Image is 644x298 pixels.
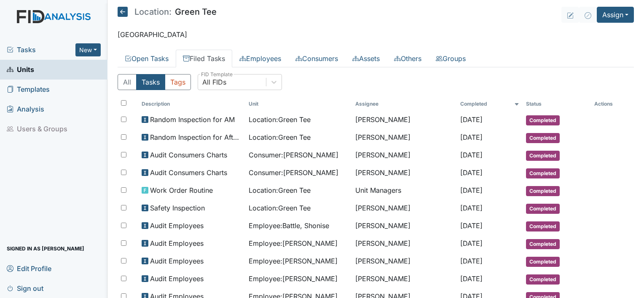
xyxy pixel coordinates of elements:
[118,74,191,90] div: Type filter
[526,151,560,161] span: Completed
[150,256,204,266] span: Audit Employees
[460,239,483,247] span: [DATE]
[526,186,560,196] span: Completed
[387,50,429,67] a: Others
[249,185,311,195] span: Location : Green Tee
[460,133,483,141] span: [DATE]
[150,150,227,160] span: Audit Consumers Charts
[7,63,34,76] span: Units
[118,74,137,90] button: All
[118,29,634,40] p: [GEOGRAPHIC_DATA]
[7,45,75,55] a: Tasks
[249,132,311,142] span: Location : Green Tee
[288,50,345,67] a: Consumers
[460,168,483,177] span: [DATE]
[352,146,457,164] td: [PERSON_NAME]
[150,203,205,213] span: Safety Inspection
[352,270,457,288] td: [PERSON_NAME]
[118,7,217,17] h5: Green Tee
[7,282,43,295] span: Sign out
[460,151,483,159] span: [DATE]
[526,133,560,143] span: Completed
[134,8,172,16] span: Location:
[460,186,483,194] span: [DATE]
[121,100,126,106] input: Toggle All Rows Selected
[591,97,633,111] th: Actions
[352,111,457,129] td: [PERSON_NAME]
[7,262,51,275] span: Edit Profile
[249,168,338,178] span: Consumer : [PERSON_NAME]
[460,115,483,124] span: [DATE]
[138,97,245,111] th: Toggle SortBy
[352,182,457,200] td: Unit Managers
[150,132,242,142] span: Random Inspection for Afternoon
[352,97,457,111] th: Assignee
[232,50,288,67] a: Employees
[597,7,634,23] button: Assign
[526,204,560,214] span: Completed
[118,50,176,67] a: Open Tasks
[526,221,560,231] span: Completed
[526,257,560,267] span: Completed
[7,103,44,116] span: Analysis
[249,238,338,248] span: Employee : [PERSON_NAME]
[136,74,165,90] button: Tasks
[249,221,329,231] span: Employee : Battle, Shonise
[165,74,191,90] button: Tags
[150,238,204,248] span: Audit Employees
[7,242,84,255] span: Signed in as [PERSON_NAME]
[245,97,352,111] th: Toggle SortBy
[249,114,311,125] span: Location : Green Tee
[460,257,483,265] span: [DATE]
[150,185,213,195] span: Work Order Routine
[249,256,338,266] span: Employee : [PERSON_NAME]
[460,274,483,283] span: [DATE]
[460,204,483,212] span: [DATE]
[249,274,338,284] span: Employee : [PERSON_NAME]
[150,114,235,125] span: Random Inspection for AM
[460,221,483,230] span: [DATE]
[523,97,591,111] th: Toggle SortBy
[526,168,560,178] span: Completed
[352,164,457,182] td: [PERSON_NAME]
[249,203,311,213] span: Location : Green Tee
[526,274,560,285] span: Completed
[150,221,204,231] span: Audit Employees
[75,43,101,56] button: New
[526,115,560,125] span: Completed
[352,217,457,235] td: [PERSON_NAME]
[150,274,204,284] span: Audit Employees
[150,168,227,178] span: Audit Consumers Charts
[352,200,457,217] td: [PERSON_NAME]
[249,150,338,160] span: Consumer : [PERSON_NAME]
[352,235,457,253] td: [PERSON_NAME]
[7,83,50,96] span: Templates
[345,50,387,67] a: Assets
[457,97,523,111] th: Toggle SortBy
[352,253,457,270] td: [PERSON_NAME]
[352,129,457,146] td: [PERSON_NAME]
[429,50,473,67] a: Groups
[526,239,560,249] span: Completed
[202,77,226,87] div: All FIDs
[176,50,232,67] a: Filed Tasks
